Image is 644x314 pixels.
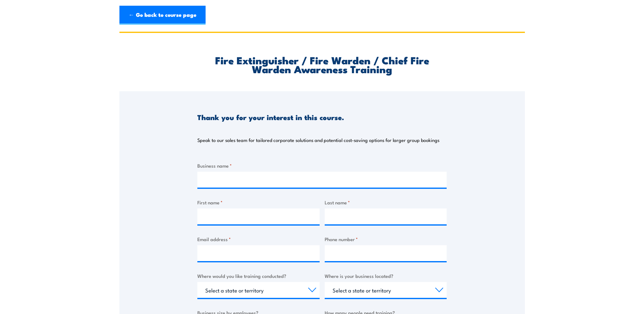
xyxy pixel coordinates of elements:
[325,235,447,243] label: Phone number
[197,162,447,169] label: Business name
[197,272,320,279] label: Where would you like training conducted?
[119,6,206,25] a: ← Go back to course page
[197,113,344,121] h3: Thank you for your interest in this course.
[197,55,447,73] h2: Fire Extinguisher / Fire Warden / Chief Fire Warden Awareness Training
[197,137,439,143] p: Speak to our sales team for tailored corporate solutions and potential cost-saving options for la...
[325,272,447,279] label: Where is your business located?
[325,199,447,206] label: Last name
[197,199,320,206] label: First name
[197,235,320,243] label: Email address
